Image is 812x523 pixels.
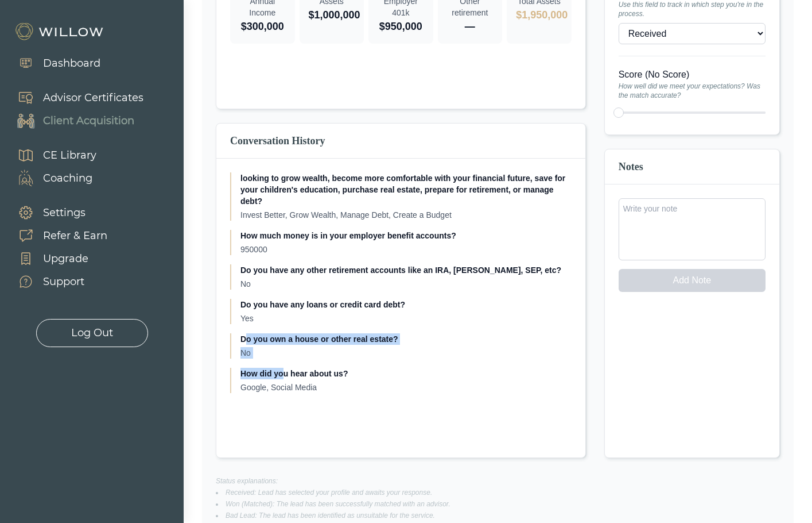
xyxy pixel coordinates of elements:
[6,86,143,109] a: Advisor Certificates
[240,313,572,324] p: Yes
[6,201,107,224] a: Settings
[71,325,113,341] div: Log Out
[619,269,766,292] button: Add Note
[6,52,100,75] a: Dashboard
[619,82,766,100] span: How well did we meet your expectations? Was the match accurate?
[240,209,572,221] p: Invest Better, Grow Wealth, Manage Debt, Create a Budget
[43,228,107,244] div: Refer & Earn
[240,382,572,393] p: Google, Social Media
[43,171,92,186] div: Coaching
[378,18,424,34] p: $950,000
[619,68,766,82] label: Score ( No Score )
[43,251,88,267] div: Upgrade
[43,90,143,106] div: Advisor Certificates
[43,274,84,290] div: Support
[6,247,107,270] a: Upgrade
[230,133,572,149] h3: Conversation History
[240,299,572,310] p: Do you have any loans or credit card debt?
[309,7,355,23] p: $1,000,000
[240,333,572,345] p: Do you own a house or other real estate?
[240,264,572,276] p: Do you have any other retirement accounts like an IRA, [PERSON_NAME], SEP, etc?
[6,144,96,167] a: CE Library
[216,511,780,520] li: Bad Lead: The lead has been identified as unsuitable for the service.
[6,109,143,132] a: Client Acquisition
[240,244,572,255] p: 950000
[447,18,494,34] p: —
[619,159,766,175] h3: Notes
[6,167,96,190] a: Coaching
[216,499,780,509] li: Won (Matched): The lead has been successfully matched with an advisor.
[43,113,134,129] div: Client Acquisition
[216,477,278,485] span: Status explanations:
[240,347,572,359] p: No
[240,230,572,241] p: How much money is in your employer benefit accounts?
[6,224,107,247] a: Refer & Earn
[43,205,86,221] div: Settings
[14,22,106,41] img: Willow
[216,488,780,497] li: Received: Lead has selected your profile and awaits your response.
[240,161,572,207] p: Please tell me about your current financial situation and goals. For example, are you looking to ...
[516,7,562,23] p: $1,950,000
[239,18,286,34] p: $300,000
[43,56,100,71] div: Dashboard
[43,148,96,163] div: CE Library
[240,368,572,379] p: How did you hear about us?
[240,278,572,290] p: No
